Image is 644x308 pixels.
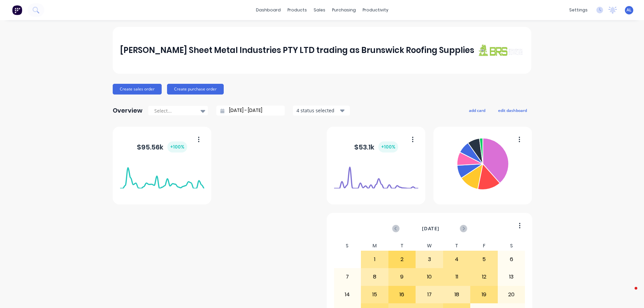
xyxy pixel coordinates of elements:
[12,5,22,15] img: Factory
[494,106,531,115] button: edit dashboard
[389,286,416,303] div: 16
[477,44,524,56] img: J A Sheet Metal Industries PTY LTD trading as Brunswick Roofing Supplies
[354,141,398,152] div: $ 53.1k
[498,286,525,303] div: 20
[389,268,416,285] div: 9
[378,141,398,152] div: + 100 %
[113,104,143,117] div: Overview
[498,251,525,268] div: 6
[284,5,310,15] div: products
[416,251,443,268] div: 3
[137,141,187,152] div: $ 95.56k
[361,241,388,251] div: M
[334,286,361,303] div: 14
[334,241,361,251] div: S
[359,5,392,15] div: productivity
[566,5,591,15] div: settings
[627,7,632,13] span: AL
[389,251,416,268] div: 2
[416,241,443,251] div: W
[443,286,470,303] div: 18
[293,106,350,116] button: 4 status selected
[120,44,474,57] div: [PERSON_NAME] Sheet Metal Industries PTY LTD trading as Brunswick Roofing Supplies
[388,241,416,251] div: T
[310,5,329,15] div: sales
[361,251,388,268] div: 1
[422,225,439,232] span: [DATE]
[470,241,498,251] div: F
[465,106,490,115] button: add card
[443,241,471,251] div: T
[621,285,637,301] iframe: Intercom live chat
[253,5,284,15] a: dashboard
[498,241,525,251] div: S
[471,251,497,268] div: 5
[498,268,525,285] div: 13
[361,268,388,285] div: 8
[361,286,388,303] div: 15
[443,268,470,285] div: 11
[334,268,361,285] div: 7
[416,286,443,303] div: 17
[329,5,359,15] div: purchasing
[416,268,443,285] div: 10
[167,141,187,152] div: + 100 %
[113,84,162,95] button: Create sales order
[471,286,497,303] div: 19
[297,107,339,114] div: 4 status selected
[167,84,224,95] button: Create purchase order
[471,268,497,285] div: 12
[443,251,470,268] div: 4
